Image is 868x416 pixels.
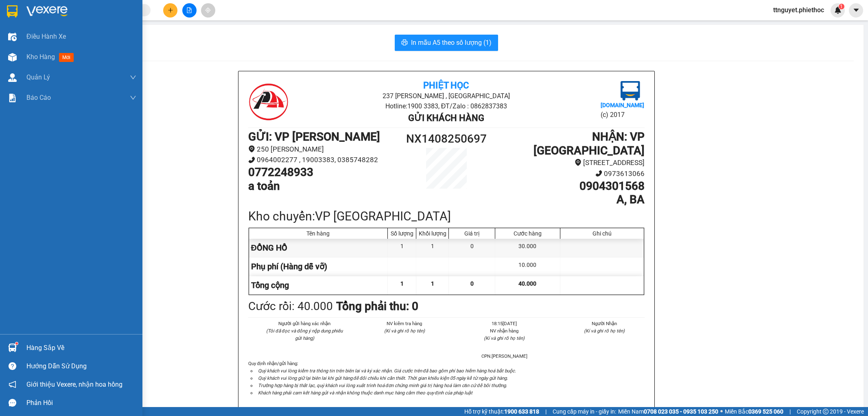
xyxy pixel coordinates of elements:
[395,35,498,51] button: printerIn mẫu A5 theo số lượng (1)
[8,73,17,82] img: warehouse-icon
[249,239,388,257] div: ĐỒNG HỒ
[464,352,545,360] li: CPN.[PERSON_NAME]
[470,280,474,287] span: 0
[251,280,289,290] span: Tổng cộng
[266,328,343,341] i: (Tôi đã đọc và đồng ý nộp dung phiếu gửi hàng)
[748,408,783,415] strong: 0369 525 060
[449,239,495,257] div: 0
[497,230,558,237] div: Cước hàng
[418,230,446,237] div: Khối lượng
[397,130,496,148] h1: NX1408250697
[8,343,17,352] img: warehouse-icon
[496,157,644,168] li: [STREET_ADDRESS]
[248,360,645,396] div: Quy định nhận/gửi hàng :
[496,168,644,179] li: 0973613066
[8,53,17,62] img: warehouse-icon
[464,327,545,335] li: NV nhận hàng
[840,4,843,9] span: 1
[416,239,449,257] div: 1
[789,407,791,416] span: |
[9,399,16,407] span: message
[130,74,136,81] span: down
[314,91,578,101] li: 237 [PERSON_NAME] , [GEOGRAPHIC_DATA]
[564,320,645,327] li: Người Nhận
[26,72,50,82] span: Quản Lý
[518,280,536,287] span: 40.000
[834,7,842,14] img: icon-new-feature
[431,280,434,287] span: 1
[249,258,388,276] div: Phụ phí (Hàng dễ vỡ)
[248,156,255,163] span: phone
[8,94,17,102] img: solution-icon
[265,320,345,327] li: Người gửi hàng xác nhận
[504,408,539,415] strong: 1900 633 818
[408,113,484,123] b: Gửi khách hàng
[390,230,414,237] div: Số lượng
[26,360,136,372] div: Hướng dẫn sử dụng
[725,407,783,416] span: Miền Bắc
[584,328,625,334] i: (Kí và ghi rõ họ tên)
[258,390,472,396] i: Khách hàng phải cam kết hàng gửi và nhận không thuộc danh mục hàng cấm theo quy định của pháp luật
[601,102,644,108] b: [DOMAIN_NAME]
[26,379,122,390] span: Giới thiệu Vexere, nhận hoa hồng
[182,3,197,18] button: file-add
[251,230,386,237] div: Tên hàng
[9,362,16,370] span: question-circle
[201,3,215,18] button: aim
[533,130,645,157] b: NHẬN : VP [GEOGRAPHIC_DATA]
[464,320,545,327] li: 18:15[DATE]
[853,7,860,14] span: caret-down
[464,407,539,416] span: Hỗ trợ kỹ thuật:
[621,81,640,101] img: logo.jpg
[26,53,55,61] span: Kho hàng
[575,159,582,166] span: environment
[248,297,333,315] div: Cước rồi : 40.000
[496,179,644,193] h1: 0904301568
[15,342,18,345] sup: 1
[248,154,397,165] li: 0964002277 , 19003383, 0385748282
[258,375,508,381] i: Quý khách vui lòng giữ lại biên lai khi gửi hàng để đối chiếu khi cần thiết. Thời gian khiếu kiện...
[248,207,645,226] div: Kho chuyển: VP [GEOGRAPHIC_DATA]
[59,53,74,62] span: mới
[849,3,863,18] button: caret-down
[8,33,17,41] img: warehouse-icon
[496,193,644,207] h1: A, BA
[7,5,17,18] img: logo-vxr
[644,408,718,415] strong: 0708 023 035 - 0935 103 250
[168,7,173,13] span: plus
[423,80,469,90] b: Phiệt Học
[248,81,289,122] img: logo.jpg
[400,280,404,287] span: 1
[26,31,66,42] span: Điều hành xe
[26,397,136,409] div: Phản hồi
[484,335,525,341] i: (Kí và ghi rõ họ tên)
[618,407,718,416] span: Miền Nam
[823,409,829,414] span: copyright
[364,320,445,327] li: NV kiểm tra hàng
[258,383,507,388] i: Trường hợp hàng bị thất lạc, quý khách vui lòng xuất trình hoá đơn chứng minh giá trị hàng hoá là...
[205,7,211,13] span: aim
[248,130,380,143] b: GỬI : VP [PERSON_NAME]
[248,179,397,193] h1: a toản
[839,4,844,9] sup: 1
[314,101,578,111] li: Hotline: 1900 3383, ĐT/Zalo : 0862837383
[411,37,492,48] span: In mẫu A5 theo số lượng (1)
[26,342,136,354] div: Hàng sắp về
[26,92,51,103] span: Báo cáo
[495,258,560,276] div: 10.000
[384,328,425,334] i: (Kí và ghi rõ họ tên)
[388,239,416,257] div: 1
[9,381,16,388] span: notification
[130,95,136,101] span: down
[553,407,616,416] span: Cung cấp máy in - giấy in:
[163,3,177,18] button: plus
[258,368,516,374] i: Quý khách vui lòng kiểm tra thông tin trên biên lai và ký xác nhận. Giá cước trên đã bao gồm phí ...
[720,410,723,413] span: ⚪️
[451,230,493,237] div: Giá trị
[562,230,642,237] div: Ghi chú
[248,165,397,179] h1: 0772248933
[601,110,644,120] li: (c) 2017
[545,407,547,416] span: |
[495,239,560,257] div: 30.000
[336,299,418,313] b: Tổng phải thu: 0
